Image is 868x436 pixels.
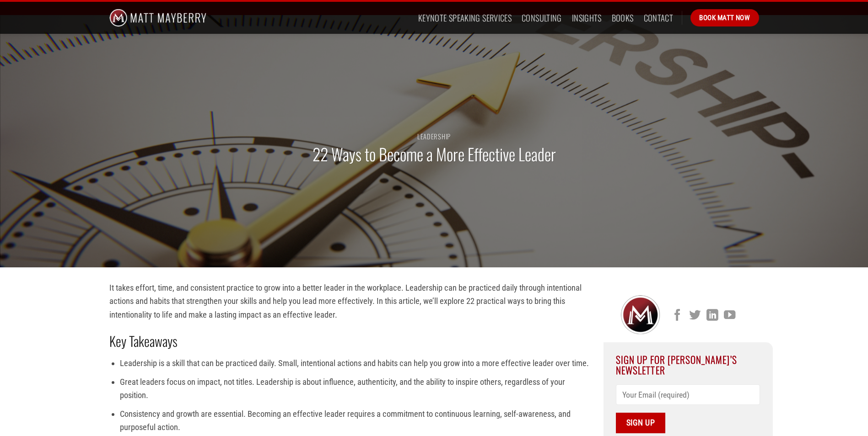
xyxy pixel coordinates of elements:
[313,144,556,165] h1: 22 Ways to Become a More Effective Leader
[616,384,760,433] form: Contact form
[109,2,207,34] img: Matt Mayberry
[706,309,718,322] a: Follow on LinkedIn
[120,356,589,370] li: Leadership is a skill that can be practiced daily. Small, intentional actions and habits can help...
[120,407,589,434] li: Consistency and growth are essential. Becoming an effective leader requires a commitment to conti...
[572,10,602,26] a: Insights
[690,9,759,27] a: Book Matt Now
[699,12,750,23] span: Book Matt Now
[522,10,562,26] a: Consulting
[109,331,178,351] strong: Key Takeaways
[724,309,735,322] a: Follow on YouTube
[672,309,683,322] a: Follow on Facebook
[120,375,589,402] li: Great leaders focus on impact, not titles. Leadership is about influence, authenticity, and the a...
[612,10,634,26] a: Books
[616,384,760,405] input: Your Email (required)
[644,10,674,26] a: Contact
[417,131,451,141] a: Leadership
[109,281,590,321] p: It takes effort, time, and consistent practice to grow into a better leader in the workplace. Lea...
[616,413,665,433] input: Sign Up
[418,10,512,26] a: Keynote Speaking Services
[616,352,737,377] span: Sign Up For [PERSON_NAME]’s Newsletter
[689,309,701,322] a: Follow on Twitter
